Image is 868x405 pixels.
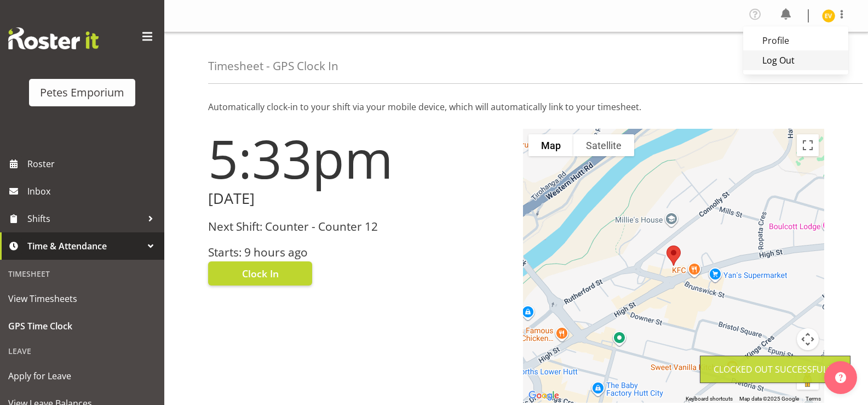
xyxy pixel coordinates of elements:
span: Map data ©2025 Google [739,396,799,402]
span: Apply for Leave [8,368,156,384]
p: Automatically clock-in to your shift via your mobile device, which will automatically link to you... [208,100,824,113]
span: Roster [27,156,159,172]
span: View Timesheets [8,290,156,307]
div: Clocked out Successfully [714,363,837,376]
img: Google [526,389,562,403]
span: Inbox [27,183,159,199]
a: Log Out [743,50,848,70]
h1: 5:33pm [208,129,510,188]
button: Clock In [208,261,312,286]
a: Apply for Leave [3,362,162,390]
span: Shifts [27,210,142,227]
h3: Next Shift: Counter - Counter 12 [208,220,510,233]
a: Profile [743,31,848,50]
div: Petes Emporium [40,84,124,101]
img: eva-vailini10223.jpg [822,9,835,22]
a: GPS Time Clock [3,312,162,340]
button: Show street map [528,134,573,156]
button: Map camera controls [797,328,819,350]
img: help-xxl-2.png [835,372,846,383]
div: Leave [3,340,162,362]
button: Keyboard shortcuts [686,395,733,403]
button: Show satellite imagery [573,134,634,156]
span: Time & Attendance [27,238,142,254]
h4: Timesheet - GPS Clock In [208,60,338,72]
a: View Timesheets [3,285,162,312]
img: Rosterit website logo [8,27,99,49]
div: Timesheet [3,263,162,285]
span: Clock In [242,266,279,281]
a: Terms (opens in new tab) [806,396,821,402]
button: Toggle fullscreen view [797,134,819,156]
h2: [DATE] [208,190,510,207]
span: GPS Time Clock [8,318,156,334]
a: Open this area in Google Maps (opens a new window) [526,389,562,403]
h3: Starts: 9 hours ago [208,246,510,259]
